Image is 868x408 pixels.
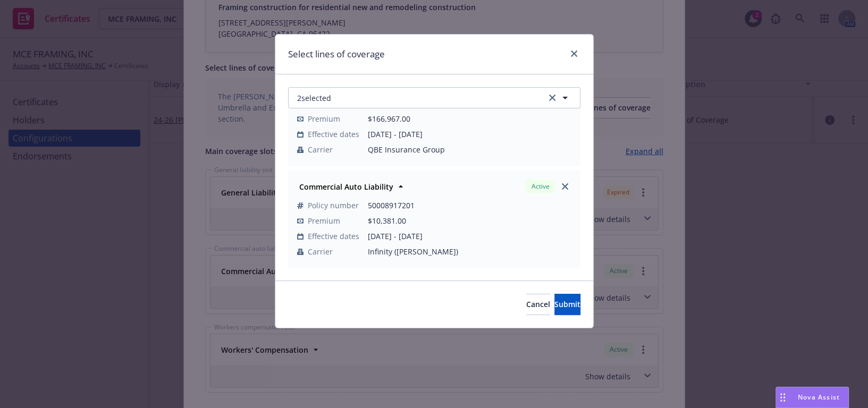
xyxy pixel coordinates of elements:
[297,92,331,104] span: 2 selected
[368,144,571,155] span: QBE Insurance Group
[299,182,393,192] strong: Commercial Auto Liability
[368,231,571,242] span: [DATE] - [DATE]
[308,129,359,140] span: Effective dates
[308,144,333,155] span: Carrier
[798,393,840,402] span: Nova Assist
[776,387,789,407] div: Drag to move
[308,231,359,242] span: Effective dates
[308,200,359,211] span: Policy number
[559,180,571,193] a: close
[526,299,550,309] span: Cancel
[368,114,410,124] span: $166,967.00
[530,182,551,191] span: Active
[554,299,580,309] span: Submit
[776,387,849,408] button: Nova Assist
[368,216,406,226] span: $10,381.00
[554,294,580,315] button: Submit
[368,200,571,211] span: 50008917201
[288,47,385,61] h1: Select lines of coverage
[308,113,340,124] span: Premium
[308,215,340,226] span: Premium
[526,294,550,315] button: Cancel
[568,47,580,60] a: close
[308,246,333,257] span: Carrier
[288,87,580,108] button: 2selectedclear selection
[368,129,571,140] span: [DATE] - [DATE]
[546,91,559,104] a: clear selection
[368,246,571,257] span: Infinity ([PERSON_NAME])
